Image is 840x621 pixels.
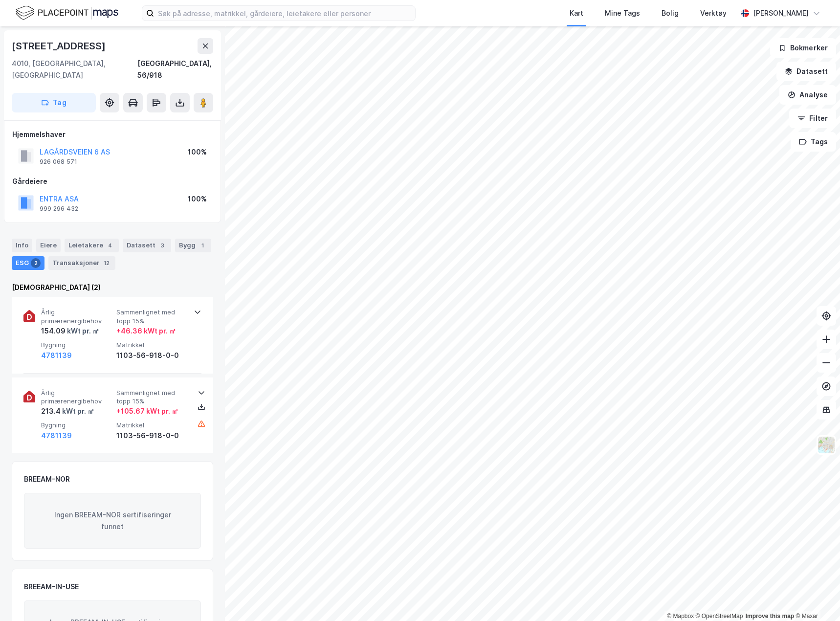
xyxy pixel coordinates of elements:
[154,6,415,21] input: Søk på adresse, matrikkel, gårdeiere, leietakere eller personer
[24,581,79,593] div: BREEAM-IN-USE
[66,325,99,337] div: kWt pr. ㎡
[696,613,743,620] a: OpenStreetMap
[605,7,640,19] div: Mine Tags
[41,325,99,337] div: 154.09
[40,158,77,166] div: 926 068 571
[157,241,167,250] div: 3
[41,341,112,349] span: Bygning
[753,7,809,19] div: [PERSON_NAME]
[116,421,188,429] span: Matrikkel
[789,109,836,128] button: Filter
[24,473,70,485] div: BREEAM-NOR
[105,241,115,250] div: 4
[48,256,115,270] div: Transaksjoner
[12,93,96,112] button: Tag
[12,58,137,81] div: 4010, [GEOGRAPHIC_DATA], [GEOGRAPHIC_DATA]
[776,62,836,81] button: Datasett
[12,38,108,54] div: [STREET_ADDRESS]
[123,239,171,252] div: Datasett
[570,7,583,19] div: Kart
[12,239,32,252] div: Info
[102,258,111,268] div: 12
[116,430,188,442] div: 1103-56-918-0-0
[41,405,94,417] div: 213.4
[175,239,211,252] div: Bygg
[188,193,207,205] div: 100%
[662,7,679,19] div: Bolig
[24,493,201,549] div: Ingen BREEAM-NOR sertifiseringer funnet
[116,389,188,406] span: Sammenlignet med topp 15%
[116,341,188,349] span: Matrikkel
[137,58,213,81] div: [GEOGRAPHIC_DATA], 56/918
[746,613,794,620] a: Improve this map
[16,4,118,22] img: logo.f888ab2527a4732fd821a326f86c7f29.svg
[61,405,94,417] div: kWt pr. ㎡
[12,256,44,270] div: ESG
[116,405,178,417] div: + 105.67 kWt pr. ㎡
[65,239,119,252] div: Leietakere
[41,308,112,325] span: Årlig primærenergibehov
[667,613,694,620] a: Mapbox
[116,308,188,325] span: Sammenlignet med topp 15%
[31,258,41,268] div: 2
[116,325,176,337] div: + 46.36 kWt pr. ㎡
[41,430,72,442] button: 4781139
[41,350,72,361] button: 4781139
[12,129,213,140] div: Hjemmelshaver
[40,205,78,213] div: 999 296 432
[116,350,188,361] div: 1103-56-918-0-0
[779,85,836,105] button: Analyse
[791,132,836,152] button: Tags
[41,421,112,429] span: Bygning
[817,436,836,454] img: Z
[700,7,727,19] div: Verktøy
[36,239,61,252] div: Eiere
[12,282,213,293] div: [DEMOGRAPHIC_DATA] (2)
[188,146,207,158] div: 100%
[41,389,112,406] span: Årlig primærenergibehov
[12,176,213,187] div: Gårdeiere
[791,574,840,621] iframe: Chat Widget
[770,38,836,58] button: Bokmerker
[198,241,207,250] div: 1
